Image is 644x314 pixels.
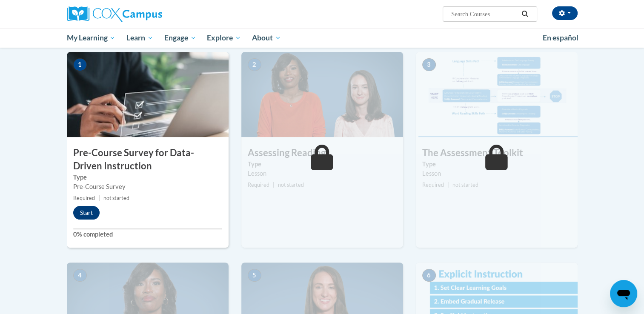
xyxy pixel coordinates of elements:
span: Engage [164,33,196,43]
span: Explore [207,33,241,43]
a: About [246,28,286,48]
span: About [252,33,281,43]
button: Search [518,9,531,19]
img: Course Image [67,52,229,137]
img: Course Image [241,52,403,137]
span: En español [543,33,578,42]
a: Learn [121,28,159,48]
label: Type [422,160,571,169]
h3: The Assessment Toolkit [416,146,578,160]
div: Lesson [248,169,397,178]
span: Learn [126,33,153,43]
span: not started [103,195,129,201]
span: not started [452,182,478,188]
span: 1 [73,58,87,71]
span: 4 [73,269,87,282]
span: Required [422,182,444,188]
a: Cox Campus [67,6,229,22]
iframe: Button to launch messaging window [610,280,637,307]
span: My Learning [66,33,115,43]
label: Type [248,160,397,169]
span: Required [248,182,269,188]
button: Start [73,206,100,220]
span: | [98,195,100,201]
div: Lesson [422,169,571,178]
button: Account Settings [552,6,578,20]
label: 0% completed [73,230,222,239]
div: Pre-Course Survey [73,182,222,191]
input: Search Courses [450,9,518,19]
span: | [273,182,275,188]
div: Main menu [54,28,590,48]
span: | [447,182,449,188]
h3: Pre-Course Survey for Data-Driven Instruction [67,146,229,173]
a: Explore [201,28,246,48]
a: Engage [159,28,202,48]
h3: Assessing Reading [241,146,403,160]
span: 3 [422,58,436,71]
span: Required [73,195,95,201]
span: 5 [248,269,261,282]
a: En español [537,29,584,47]
img: Course Image [416,52,578,137]
span: not started [278,182,304,188]
label: Type [73,173,222,182]
span: 6 [422,269,436,282]
a: My Learning [61,28,121,48]
span: 2 [248,58,261,71]
img: Cox Campus [67,6,162,22]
